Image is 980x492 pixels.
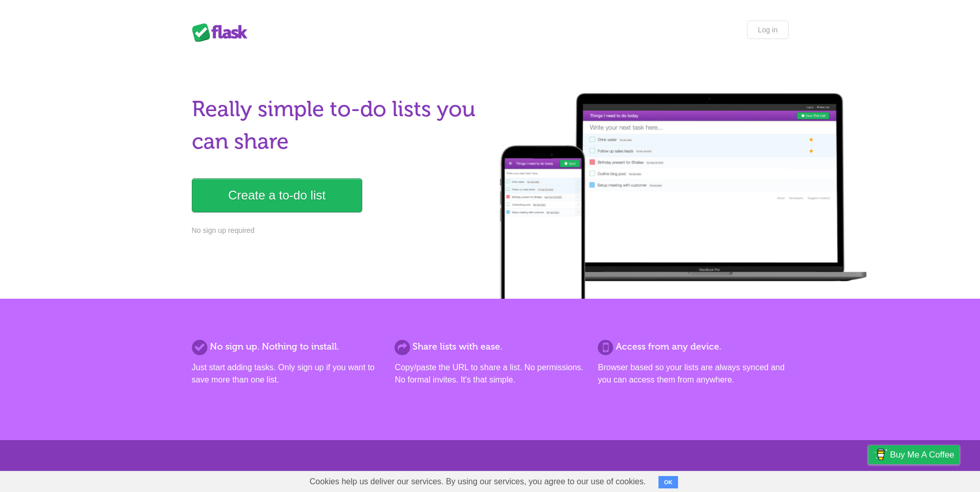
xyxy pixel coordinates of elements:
p: Browser based so your lists are always synced and you can access them from anywhere. [598,361,788,386]
span: Cookies help us deliver our services. By using our services, you agree to our use of cookies. [299,471,656,492]
div: Flask Lists [192,23,254,42]
img: Buy me a coffee [874,446,887,463]
h2: Share lists with ease. [395,340,585,354]
a: Create a to-do list [192,178,362,212]
span: Buy me a coffee [890,446,954,464]
a: Log in [747,21,788,39]
button: OK [658,476,679,488]
p: No sign up required [192,225,484,236]
p: Copy/paste the URL to share a list. No permissions. No formal invites. It's that simple. [395,361,585,386]
h2: Access from any device. [598,340,788,354]
a: Buy me a coffee [868,445,959,464]
h2: No sign up. Nothing to install. [192,340,382,354]
p: Just start adding tasks. Only sign up if you want to save more than one list. [192,361,382,386]
h1: Really simple to-do lists you can share [192,93,484,158]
